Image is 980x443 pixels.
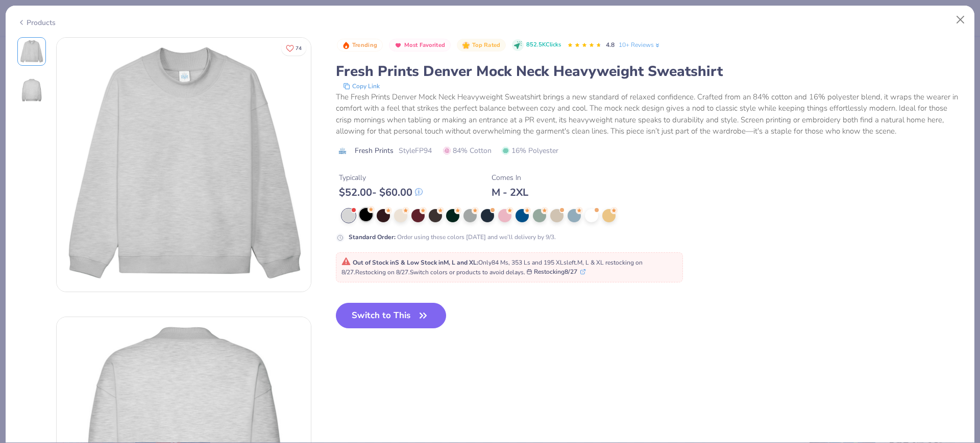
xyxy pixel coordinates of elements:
div: Comes In [492,172,528,183]
button: copy to clipboard [340,81,383,91]
button: Restocking8/27 [527,267,585,276]
img: Back [19,78,44,102]
span: 74 [296,46,302,51]
span: 16% Polyester [502,145,558,156]
button: Switch to This [336,303,447,328]
span: Most Favorited [404,42,445,48]
div: $ 52.00 - $ 60.00 [339,186,423,199]
button: Badge Button [457,39,506,52]
span: 84% Cotton [443,145,492,156]
img: Front [19,39,44,64]
div: The Fresh Prints Denver Mock Neck Heavyweight Sweatshirt brings a new standard of relaxed confide... [336,91,963,137]
img: Trending sort [342,41,350,49]
div: Typically [339,172,423,183]
strong: Standard Order : [349,233,396,241]
strong: & Low Stock in M, L and XL : [401,258,478,267]
div: Order using these colors [DATE] and we’ll delivery by 9/3. [349,232,556,242]
button: Like [281,41,306,56]
button: Close [951,10,970,30]
a: 10+ Reviews [619,40,661,49]
div: Products [17,17,56,28]
img: Front [57,38,311,292]
span: Style FP94 [399,145,432,156]
span: Fresh Prints [355,145,394,156]
img: Top Rated sort [462,41,470,49]
span: Only 84 Ms, 353 Ls and 195 XLs left. M, L & XL restocking on 8/27. Restocking on 8/27. Switch col... [341,258,643,277]
img: Most Favorited sort [394,41,402,49]
div: M - 2XL [492,186,528,199]
img: brand logo [336,147,350,155]
div: 4.8 Stars [567,37,602,54]
div: Fresh Prints Denver Mock Neck Heavyweight Sweatshirt [336,62,963,81]
span: Trending [352,42,377,48]
strong: Out of Stock in S [353,258,401,267]
button: Badge Button [389,39,451,52]
span: 4.8 [606,41,615,49]
span: 852.5K Clicks [526,41,561,49]
span: Top Rated [472,42,501,48]
button: Badge Button [337,39,383,52]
